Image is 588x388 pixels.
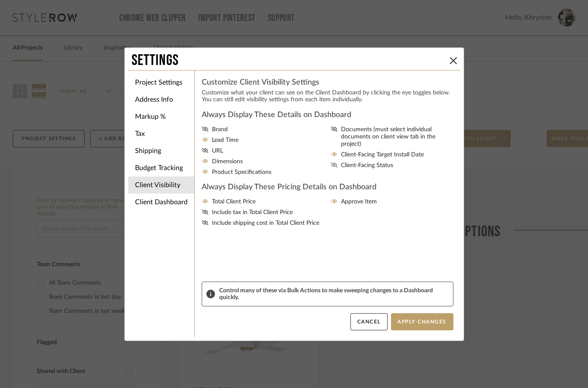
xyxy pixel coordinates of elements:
span: Brand [212,126,228,133]
span: URL [212,147,223,155]
li: Address Info [128,91,194,108]
li: Client Dashboard [128,194,194,211]
li: Markup % [128,108,194,125]
span: Client-Facing Status [341,162,393,169]
h4: Always Display These Pricing Details on Dashboard [202,182,453,192]
span: Product Specifications [212,169,271,176]
span: Total Client Price [212,198,256,206]
span: Lead Time [212,137,238,144]
li: Client Visibility [128,176,194,194]
button: Cancel [350,313,388,330]
span: Client-Facing Target Install Date [341,151,424,159]
h4: Customize Client Visibility Settings [202,77,453,88]
span: Control many of these via Bulk Actions to make sweeping changes to a Dashboard quickly. [219,287,449,301]
li: Shipping [128,142,194,159]
li: Tax [128,125,194,142]
li: Project Settings [128,74,194,91]
span: Documents (must select individual documents on client view tab in the project) [341,126,457,148]
span: Include tax in Total Client Price [212,209,293,216]
span: Include shipping cost in Total Client Price [212,220,319,227]
li: Budget Tracking [128,159,194,176]
button: Apply Changes [391,313,453,330]
span: Dimensions [212,158,243,165]
p: Customize what your client can see on the Client Dashboard by clicking the eye toggles below. You... [202,89,453,103]
span: Approve Item [341,198,377,206]
div: Settings [132,51,447,70]
h4: Always Display These Details on Dashboard [202,110,453,120]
